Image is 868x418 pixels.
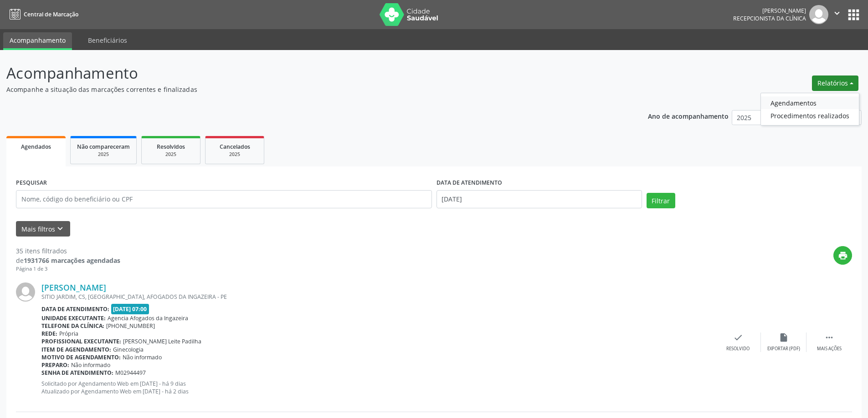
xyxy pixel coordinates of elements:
[16,256,120,265] div: de
[16,221,70,237] button: Mais filtroskeyboard_arrow_down
[828,5,846,24] button: 
[111,304,149,314] span: [DATE] 07:00
[767,346,800,352] div: Exportar (PDF)
[59,330,78,337] span: Própria
[846,7,862,23] button: apps
[108,314,188,322] span: Agencia Afogados da Ingazeira
[760,93,859,126] ul: Relatórios
[24,10,78,18] span: Central de Marcação
[817,346,842,352] div: Mais ações
[733,332,743,342] i: check
[6,62,605,85] p: Acompanhamento
[16,246,120,256] div: 35 itens filtrados
[41,369,113,377] b: Senha de atendimento:
[71,361,110,369] span: Não informado
[77,143,130,151] span: Não compareceram
[21,143,51,151] span: Agendados
[733,7,806,15] div: [PERSON_NAME]
[16,190,432,208] input: Nome, código do beneficiário ou CPF
[113,346,144,353] span: Ginecologia
[41,346,111,353] b: Item de agendamento:
[157,143,185,151] span: Resolvidos
[123,337,201,345] span: [PERSON_NAME] Leite Padilha
[809,5,828,24] img: img
[6,7,78,22] a: Central de Marcação
[115,369,146,377] span: M02944497
[212,151,257,158] div: 2025
[41,361,69,369] b: Preparo:
[41,322,104,330] b: Telefone da clínica:
[82,32,134,48] a: Beneficiários
[41,330,57,337] b: Rede:
[41,293,715,301] div: SITIO JARDIM, CS, [GEOGRAPHIC_DATA], AFOGADOS DA INGAZEIRA - PE
[6,85,605,94] p: Acompanhe a situação das marcações correntes e finalizadas
[3,32,72,50] a: Acompanhamento
[437,190,642,208] input: Selecione um intervalo
[824,332,834,342] i: 
[123,353,162,361] span: Não informado
[437,176,502,190] label: DATA DE ATENDIMENTO
[220,143,250,151] span: Cancelados
[761,109,859,122] a: Procedimentos realizados
[148,151,194,158] div: 2025
[41,337,121,345] b: Profissional executante:
[41,305,109,313] b: Data de atendimento:
[77,151,130,158] div: 2025
[838,251,848,261] i: print
[812,76,858,91] button: Relatórios
[41,380,715,395] p: Solicitado por Agendamento Web em [DATE] - há 9 dias Atualizado por Agendamento Web em [DATE] - h...
[779,332,789,342] i: insert_drive_file
[832,8,842,18] i: 
[833,246,852,265] button: print
[55,224,65,234] i: keyboard_arrow_down
[106,322,155,330] span: [PHONE_NUMBER]
[647,193,675,208] button: Filtrar
[16,176,47,190] label: PESQUISAR
[726,346,750,352] div: Resolvido
[16,282,35,302] img: img
[41,282,106,292] a: [PERSON_NAME]
[648,110,729,121] p: Ano de acompanhamento
[16,265,120,273] div: Página 1 de 3
[761,96,859,109] a: Agendamentos
[24,256,120,265] strong: 1931766 marcações agendadas
[41,353,121,361] b: Motivo de agendamento:
[41,314,106,322] b: Unidade executante:
[733,15,806,22] span: Recepcionista da clínica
